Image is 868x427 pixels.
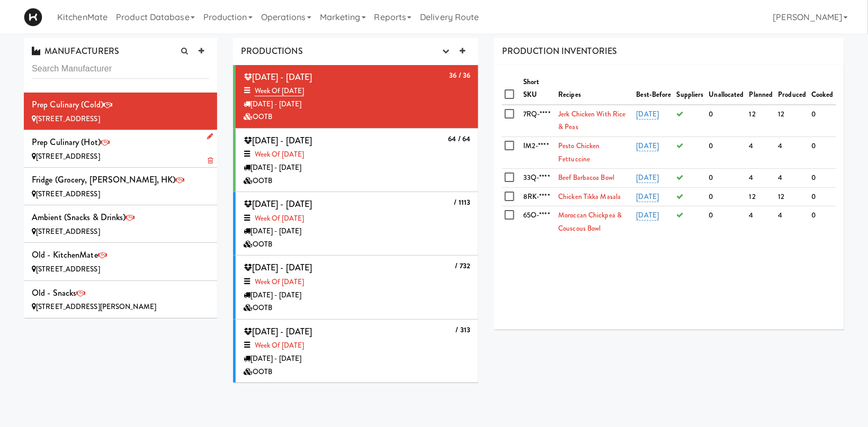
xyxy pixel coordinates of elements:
[36,264,100,274] span: [STREET_ADDRESS]
[502,187,836,206] tr: 8RK-****Chicken Tikka Masala[DATE]012120
[255,277,304,287] a: Week of [DATE]
[244,325,312,338] span: [DATE] - [DATE]
[32,59,209,79] input: Search Manufacturer
[24,130,217,168] li: Prep Culinary (Hot)[STREET_ADDRESS]
[233,192,478,256] li: / 1113 [DATE] - [DATE]Week of [DATE][DATE] - [DATE]OOTB
[233,129,478,192] li: 64 / 64 [DATE] - [DATE]Week of [DATE][DATE] - [DATE]OOTB
[776,73,809,105] th: Produced
[502,45,617,57] span: PRODUCTION INVENTORIES
[637,141,659,151] a: [DATE]
[36,114,100,124] span: [STREET_ADDRESS]
[244,366,470,379] div: OOTB
[502,206,836,238] tr: 65O-****Moroccan Chickpea & Couscous Bowl[DATE]0440
[747,206,776,238] td: 4
[558,109,625,132] a: Jerk Chicken With Rice & Peas
[521,73,556,105] th: Short SKU
[558,172,614,183] a: Beef Barbacoa Bowl
[24,243,217,280] li: Old - KitchenMate[STREET_ADDRESS]
[255,340,304,350] a: Week of [DATE]
[244,98,470,111] div: [DATE] - [DATE]
[558,141,599,164] a: Pesto Chicken Fettuccine
[637,210,659,221] a: [DATE]
[32,98,103,111] span: Prep Culinary (Cold)
[776,137,809,168] td: 4
[244,198,312,210] span: [DATE] - [DATE]
[24,168,217,205] li: Fridge (Grocery, [PERSON_NAME], HK)[STREET_ADDRESS]
[233,65,478,129] li: 36 / 36 [DATE] - [DATE]Week of [DATE][DATE] - [DATE]OOTB
[244,289,470,302] div: [DATE] - [DATE]
[233,320,478,383] li: / 313 [DATE] - [DATE]Week of [DATE][DATE] - [DATE]OOTB
[809,187,836,206] td: 0
[706,169,747,188] td: 0
[556,73,633,105] th: Recipes
[706,137,747,168] td: 0
[776,105,809,137] td: 12
[747,187,776,206] td: 12
[36,302,156,312] span: [STREET_ADDRESS][PERSON_NAME]
[244,175,470,188] div: OOTB
[674,73,706,105] th: Suppliers
[24,93,217,130] li: Prep Culinary (Cold)[STREET_ADDRESS]
[241,45,303,57] span: PRODUCTIONS
[244,238,470,251] div: OOTB
[24,205,217,243] li: Ambient (Snacks & Drinks)[STREET_ADDRESS]
[448,134,470,144] b: 64 / 64
[747,73,776,105] th: Planned
[449,70,470,80] b: 36 / 36
[502,169,836,188] tr: 33Q-****Beef Barbacoa Bowl[DATE]0440
[36,151,100,161] span: [STREET_ADDRESS]
[36,226,100,237] span: [STREET_ADDRESS]
[32,136,101,148] span: Prep Culinary (Hot)
[244,225,470,238] div: [DATE] - [DATE]
[637,192,659,202] a: [DATE]
[233,256,478,319] li: / 732 [DATE] - [DATE]Week of [DATE][DATE] - [DATE]OOTB
[558,192,621,202] a: Chicken Tikka Masala
[244,261,312,274] span: [DATE] - [DATE]
[776,169,809,188] td: 4
[809,105,836,137] td: 0
[809,206,836,238] td: 0
[706,206,747,238] td: 0
[244,71,312,83] span: [DATE] - [DATE]
[244,352,470,366] div: [DATE] - [DATE]
[747,105,776,137] td: 12
[255,149,304,159] a: Week of [DATE]
[244,302,470,315] div: OOTB
[32,249,98,261] span: Old - KitchenMate
[454,197,471,207] b: / 1113
[244,161,470,175] div: [DATE] - [DATE]
[637,109,659,120] a: [DATE]
[776,206,809,238] td: 4
[24,281,217,318] li: Old - Snacks[STREET_ADDRESS][PERSON_NAME]
[706,105,747,137] td: 0
[24,8,42,26] img: Micromart
[809,73,836,105] th: Cooked
[456,325,471,335] b: / 313
[809,169,836,188] td: 0
[36,189,100,199] span: [STREET_ADDRESS]
[558,210,622,233] a: Moroccan Chickpea & Couscous Bowl
[706,73,747,105] th: Unallocated
[255,213,304,223] a: Week of [DATE]
[255,86,304,96] a: Week of [DATE]
[244,111,470,124] div: OOTB
[32,287,76,299] span: Old - Snacks
[244,134,312,147] span: [DATE] - [DATE]
[32,211,126,223] span: Ambient (Snacks & Drinks)
[32,45,119,57] span: MANUFACTURERS
[502,105,836,137] tr: 7RQ-****Jerk Chicken With Rice & Peas[DATE]012120
[502,137,836,168] tr: IM2-****Pesto Chicken Fettuccine[DATE]0440
[747,137,776,168] td: 4
[706,187,747,206] td: 0
[809,137,836,168] td: 0
[455,261,471,271] b: / 732
[776,187,809,206] td: 12
[747,169,776,188] td: 4
[637,172,659,183] a: [DATE]
[634,73,674,105] th: Best-Before
[32,174,176,186] span: Fridge (Grocery, [PERSON_NAME], HK)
